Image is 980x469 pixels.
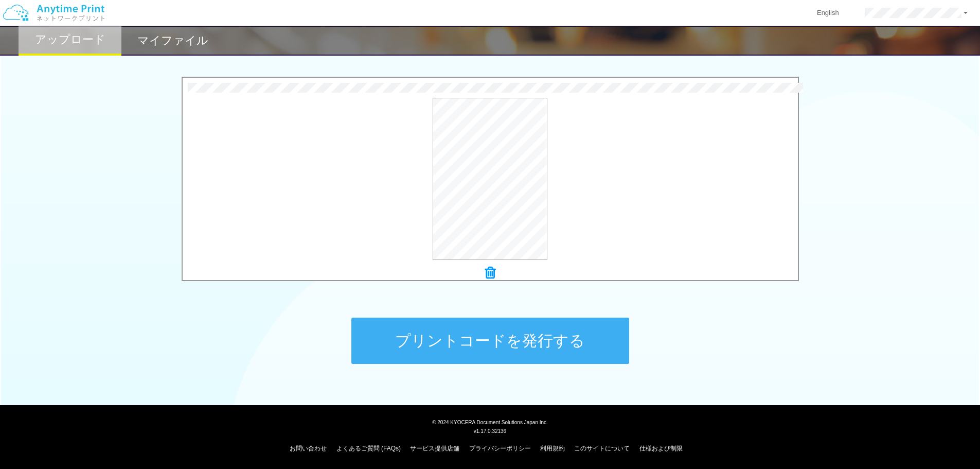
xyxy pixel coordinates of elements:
[432,419,548,425] span: © 2024 KYOCERA Document Solutions Japan Inc.
[137,34,208,47] h2: マイファイル
[540,445,565,452] a: 利用規約
[336,445,401,452] a: よくあるご質問 (FAQs)
[639,445,683,452] a: 仕様および制限
[351,318,629,364] button: プリントコードを発行する
[35,33,105,46] h2: アップロード
[290,445,327,452] a: お問い合わせ
[410,445,459,452] a: サービス提供店舗
[474,428,506,434] span: v1.17.0.32136
[469,445,531,452] a: プライバシーポリシー
[574,445,630,452] a: このサイトについて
